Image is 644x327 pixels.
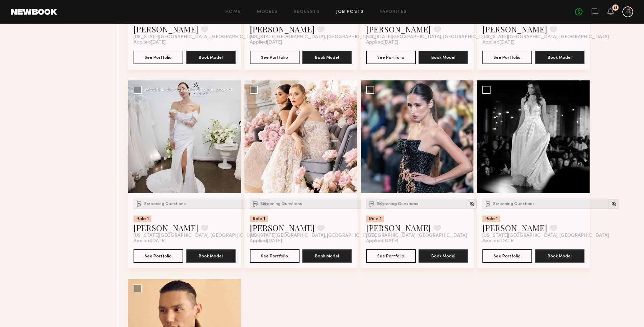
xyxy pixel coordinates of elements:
a: Book Model [186,253,236,258]
span: Screening Questions [260,202,302,206]
div: Applied [DATE] [250,238,352,244]
span: [US_STATE][GEOGRAPHIC_DATA], [GEOGRAPHIC_DATA] [366,34,493,40]
div: Applied [DATE] [366,238,468,244]
button: Book Model [535,51,585,64]
button: See Portfolio [482,51,532,64]
div: Applied [DATE] [250,40,352,45]
div: Role 1 [366,216,384,222]
button: See Portfolio [134,51,183,64]
span: Screening Questions [144,202,186,206]
div: Applied [DATE] [366,40,468,45]
a: [PERSON_NAME] [482,222,547,233]
div: Applied [DATE] [134,238,236,244]
a: Requests [294,10,320,14]
button: Book Model [419,249,468,263]
a: Book Model [419,253,468,258]
img: Submission Icon [252,200,259,207]
a: Book Model [302,253,352,258]
span: Screening Questions [493,202,534,206]
a: [PERSON_NAME] [366,24,431,34]
div: Applied [DATE] [134,40,236,45]
button: See Portfolio [250,51,300,64]
img: Submission Icon [485,200,492,207]
button: Book Model [535,249,585,263]
button: Book Model [302,249,352,263]
span: Screening Questions [377,202,418,206]
span: [US_STATE][GEOGRAPHIC_DATA], [GEOGRAPHIC_DATA] [482,34,609,40]
div: Model is already to the project [145,87,233,92]
a: Book Model [419,54,468,60]
img: Unhide Model [611,201,617,207]
span: [US_STATE][GEOGRAPHIC_DATA], [GEOGRAPHIC_DATA] [134,233,260,238]
button: See Portfolio [482,249,532,263]
a: [PERSON_NAME] [134,24,198,34]
img: Unhide Model [469,201,475,207]
button: Book Model [186,51,236,64]
div: Role 1 [482,216,500,222]
span: [US_STATE][GEOGRAPHIC_DATA], [GEOGRAPHIC_DATA] [134,34,260,40]
a: [PERSON_NAME] [366,222,431,233]
a: [PERSON_NAME] [250,222,315,233]
button: See Portfolio [250,249,300,263]
a: Book Model [186,54,236,60]
a: Book Model [535,54,585,60]
img: Submission Icon [368,200,375,207]
span: [US_STATE][GEOGRAPHIC_DATA], [GEOGRAPHIC_DATA] [250,34,376,40]
a: Favorites [380,10,407,14]
div: Applied [DATE] [482,40,585,45]
a: Home [225,10,241,14]
a: Book Model [535,253,585,258]
a: Models [257,10,278,14]
button: Book Model [186,249,236,263]
img: Submission Icon [136,200,143,207]
a: Book Model [302,54,352,60]
span: [US_STATE][GEOGRAPHIC_DATA], [GEOGRAPHIC_DATA] [250,233,376,238]
div: Applied [DATE] [482,238,585,244]
button: Book Model [302,51,352,64]
div: Role 1 [134,216,151,222]
span: [US_STATE][GEOGRAPHIC_DATA], [GEOGRAPHIC_DATA] [482,233,609,238]
button: Book Model [419,51,468,64]
a: Job Posts [336,10,364,14]
button: See Portfolio [134,249,183,263]
a: [PERSON_NAME] [250,24,315,34]
div: 13 [614,6,617,10]
a: [PERSON_NAME] [482,24,547,34]
div: Role 1 [250,216,268,222]
button: See Portfolio [366,51,416,64]
a: [PERSON_NAME] [134,222,198,233]
button: See Portfolio [366,249,416,263]
span: [GEOGRAPHIC_DATA], [GEOGRAPHIC_DATA] [366,233,467,238]
a: invited [184,87,199,92]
